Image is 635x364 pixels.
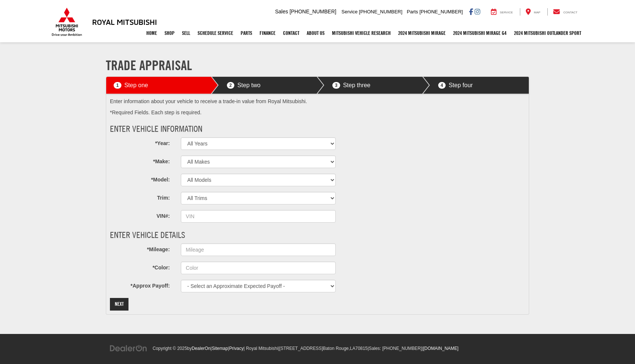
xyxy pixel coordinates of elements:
a: Sell [178,24,194,42]
a: [DOMAIN_NAME] [423,346,459,351]
span: | [228,346,244,351]
h3: Enter Vehicle Information [110,124,383,134]
span: 2 [227,82,235,89]
label: *Model: [104,174,175,184]
span: [PHONE_NUMBER] [290,9,336,14]
label: *Color: [104,262,175,272]
label: *Approx Payoff: [104,280,175,290]
a: Step three [332,77,418,94]
a: Service [485,8,518,16]
span: Baton Rouge, [323,346,350,351]
input: Color [181,262,335,274]
p: Enter information about your vehicle to receive a trade-in value from Royal Mitsubishi. [110,98,525,105]
label: *Mileage: [104,243,175,253]
a: Parts: Opens in a new tab [237,24,256,42]
a: Map [520,8,546,16]
a: Shop [161,24,178,42]
a: Home [143,24,161,42]
span: Contact [563,11,577,14]
span: 4 [438,82,446,89]
span: 1 [114,82,121,89]
span: 3 [332,82,340,89]
span: [PHONE_NUMBER] [419,9,463,14]
span: | [422,346,458,351]
span: *Required Fields. Each step is required. [110,109,202,115]
span: Sales [275,9,288,14]
span: by [187,346,211,351]
label: *Year: [104,137,175,147]
img: Mitsubishi [50,7,84,36]
span: LA [350,346,355,351]
input: Mileage [181,243,335,256]
a: Step one [114,77,206,94]
span: | [368,346,422,351]
span: [PHONE_NUMBER] [382,346,422,351]
a: 2024 Mitsubishi Mirage G4 [449,24,510,42]
a: Privacy [229,346,244,351]
a: 2024 Mitsubishi Outlander SPORT [510,24,585,42]
a: 2024 Mitsubishi Mirage [394,24,449,42]
span: Copyright © 2025 [153,346,187,351]
h1: Trade Appraisal [106,58,529,73]
a: Step two [227,77,312,94]
label: Trim: [104,192,175,202]
a: DealerOn [110,345,147,351]
a: Sitemap [212,346,228,351]
a: Facebook: Click to visit our Facebook page [469,9,473,14]
a: DealerOn Home Page [192,346,211,351]
a: Schedule Service: Opens in a new tab [194,24,237,42]
span: [STREET_ADDRESS] [279,346,323,351]
a: Finance [256,24,279,42]
a: Contact [547,8,583,16]
span: Service [500,11,513,14]
a: Mitsubishi Vehicle Research [328,24,394,42]
span: 70815 [355,346,368,351]
span: Map [534,11,540,14]
h3: Enter Vehicle Details [110,230,383,240]
a: Step four [438,77,524,94]
button: Next [110,298,128,311]
label: VIN#: [104,210,175,220]
span: | [211,346,228,351]
span: | Royal Mitsubishi [244,346,278,351]
h3: Royal Mitsubishi [92,18,157,26]
span: [PHONE_NUMBER] [359,9,403,14]
span: Parts [407,9,418,14]
a: Contact [279,24,303,42]
span: | [278,346,368,351]
img: DealerOn [110,344,147,352]
a: Instagram: Click to visit our Instagram page [475,9,480,14]
span: Service [342,9,358,14]
span: Sales: [369,346,381,351]
a: About Us [303,24,328,42]
label: *Make: [104,155,175,165]
input: VIN [181,210,335,223]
